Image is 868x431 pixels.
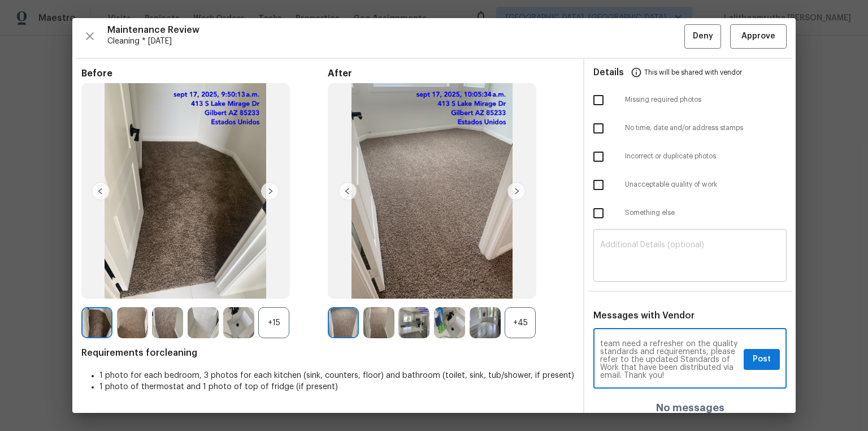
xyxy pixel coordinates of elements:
span: Missing required photos [625,95,787,105]
textarea: Maintenance Audit Team: Hello! Unfortunately, this cleaning visit completed on [DATE] has been de... [600,340,739,380]
div: Something else [584,199,796,227]
img: left-chevron-button-url [338,182,357,200]
span: Messages with Vendor [593,311,695,320]
img: right-chevron-button-url [261,182,279,200]
button: Approve [730,24,787,49]
span: This will be shared with vendor [644,59,742,86]
div: Incorrect or duplicate photos [584,143,796,171]
li: 1 photo for each bedroom, 3 photos for each kitchen (sink, counters, floor) and bathroom (toilet,... [99,370,574,381]
span: Cleaning * [DATE] [107,36,684,47]
span: After [328,68,574,79]
span: Unacceptable quality of work [625,180,787,189]
span: Post [753,352,771,367]
h4: No messages [656,402,724,413]
div: Missing required photos [584,86,796,114]
span: Approve [741,29,775,44]
li: 1 photo of thermostat and 1 photo of top of fridge (if present) [99,381,574,393]
div: +45 [505,307,536,338]
span: Details [593,59,624,86]
div: Unacceptable quality of work [584,171,796,199]
button: Post [744,349,780,370]
span: Incorrect or duplicate photos [625,152,787,161]
div: No time, date and/or address stamps [584,114,796,143]
span: Something else [625,208,787,218]
span: Deny [693,29,713,44]
span: Requirements for cleaning [81,347,574,359]
div: +15 [258,307,289,338]
img: left-chevron-button-url [92,182,110,200]
button: Deny [684,24,721,49]
img: right-chevron-button-url [507,182,526,200]
span: Before [81,68,328,79]
span: Maintenance Review [107,24,684,36]
span: No time, date and/or address stamps [625,123,787,133]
